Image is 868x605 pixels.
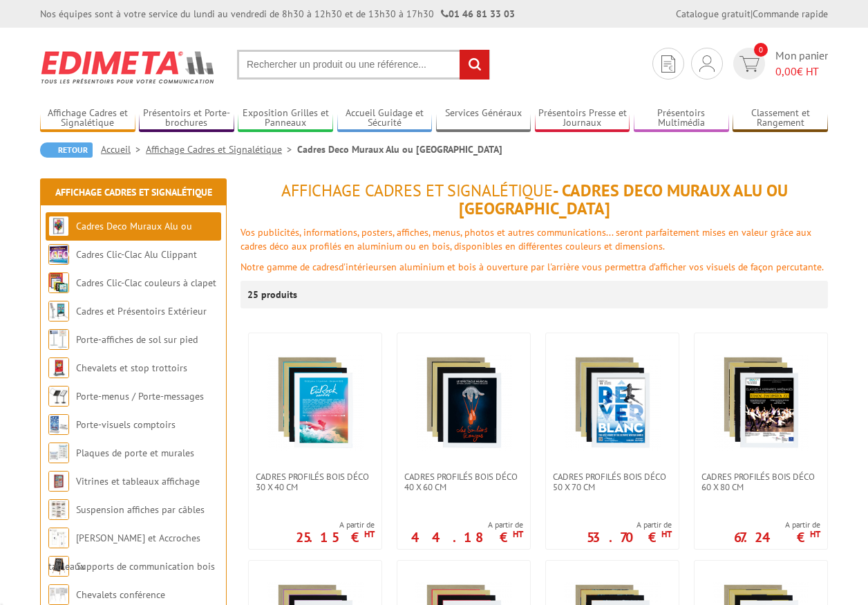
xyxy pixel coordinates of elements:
[676,8,751,20] a: Catalogue gratuit
[76,305,207,317] a: Cadres et Présentoirs Extérieur
[146,143,297,156] a: Affichage Cadres et Signalétique
[775,64,828,80] span: € HT
[48,532,200,573] a: [PERSON_NAME] et Accroches tableaux
[256,472,375,492] span: Cadres Profilés Bois Déco 30 x 40 cm
[76,447,194,459] a: Plaques de porte et murales
[734,533,820,541] p: 67.24 €
[76,333,198,346] a: Porte-affiches de sol sur pied
[587,533,672,541] p: 53.70 €
[48,216,69,236] img: Cadres Deco Muraux Alu ou Bois
[734,519,820,530] span: A partir de
[237,50,490,80] input: Rechercher un produit ou une référence...
[701,472,820,492] span: Cadres Profilés Bois Déco 60 x 80 cm
[101,143,146,156] a: Accueil
[76,390,204,402] a: Porte-menus / Porte-messages
[753,8,828,20] a: Commande rapide
[695,472,827,492] a: Cadres Profilés Bois Déco 60 x 80 cm
[48,357,69,378] img: Chevalets et stop trottoirs
[76,475,200,487] a: Vitrines et tableaux affichage
[76,560,215,573] a: Supports de communication bois
[296,533,375,541] p: 25.15 €
[48,329,69,350] img: Porte-affiches de sol sur pied
[48,386,69,407] img: Porte-menus / Porte-messages
[281,180,553,201] span: Affichage Cadres et Signalétique
[48,272,69,293] img: Cadres Clic-Clac couleurs à clapet
[634,107,729,130] a: Présentoirs Multimédia
[553,472,672,492] span: Cadres Profilés Bois Déco 50 x 70 cm
[730,48,828,80] a: devis rapide 0 Mon panier 0,00€ HT
[535,107,630,130] a: Présentoirs Presse et Journaux
[775,48,828,80] span: Mon panier
[676,7,828,21] div: |
[733,107,828,130] a: Classement et Rangement
[76,588,165,601] a: Chevalets conférence
[48,584,69,605] img: Chevalets conférence
[76,503,205,516] a: Suspension affiches par câbles
[699,55,715,72] img: devis rapide
[564,354,661,451] img: Cadres Profilés Bois Déco 50 x 70 cm
[40,41,216,93] img: Edimeta
[546,472,679,492] a: Cadres Profilés Bois Déco 50 x 70 cm
[247,281,299,308] p: 25 produits
[661,55,675,73] img: devis rapide
[48,443,69,463] img: Plaques de porte et murales
[48,528,69,548] img: Cimaises et Accroches tableaux
[754,43,768,57] span: 0
[76,362,187,374] a: Chevalets et stop trottoirs
[397,472,530,492] a: Cadres Profilés Bois Déco 40 x 60 cm
[48,220,192,261] a: Cadres Deco Muraux Alu ou [GEOGRAPHIC_DATA]
[55,186,212,198] a: Affichage Cadres et Signalétique
[48,414,69,435] img: Porte-visuels comptoirs
[249,472,381,492] a: Cadres Profilés Bois Déco 30 x 40 cm
[404,472,523,492] span: Cadres Profilés Bois Déco 40 x 60 cm
[775,64,797,78] span: 0,00
[436,107,531,130] a: Services Généraux
[48,301,69,322] img: Cadres et Présentoirs Extérieur
[40,107,135,130] a: Affichage Cadres et Signalétique
[240,261,339,273] font: Notre gamme de cadres
[48,471,69,492] img: Vitrines et tableaux affichage
[587,519,672,530] span: A partir de
[240,226,811,252] font: Vos publicités, informations, posters, affiches, menus, photos et autres communications... seront...
[713,354,809,451] img: Cadres Profilés Bois Déco 60 x 80 cm
[296,519,375,530] span: A partir de
[40,7,515,21] div: Nos équipes sont à votre service du lundi au vendredi de 8h30 à 12h30 et de 13h30 à 17h30
[240,182,828,218] h1: - Cadres Deco Muraux Alu ou [GEOGRAPHIC_DATA]
[460,50,489,80] input: rechercher
[661,528,672,540] sup: HT
[415,354,512,451] img: Cadres Profilés Bois Déco 40 x 60 cm
[76,277,216,289] a: Cadres Clic-Clac couleurs à clapet
[411,533,523,541] p: 44.18 €
[337,107,433,130] a: Accueil Guidage et Sécurité
[810,528,820,540] sup: HT
[238,107,333,130] a: Exposition Grilles et Panneaux
[76,248,197,261] a: Cadres Clic-Clac Alu Clippant
[48,499,69,520] img: Suspension affiches par câbles
[513,528,523,540] sup: HT
[739,56,759,72] img: devis rapide
[297,142,502,156] li: Cadres Deco Muraux Alu ou [GEOGRAPHIC_DATA]
[139,107,234,130] a: Présentoirs et Porte-brochures
[386,261,824,273] font: en aluminium et bois à ouverture par l'arrière vous permettra d’afficher vos visuels de façon per...
[40,142,93,158] a: Retour
[441,8,515,20] strong: 01 46 81 33 03
[267,354,364,451] img: Cadres Profilés Bois Déco 30 x 40 cm
[76,418,176,431] a: Porte-visuels comptoirs
[411,519,523,530] span: A partir de
[339,261,386,273] font: d'intérieurs
[364,528,375,540] sup: HT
